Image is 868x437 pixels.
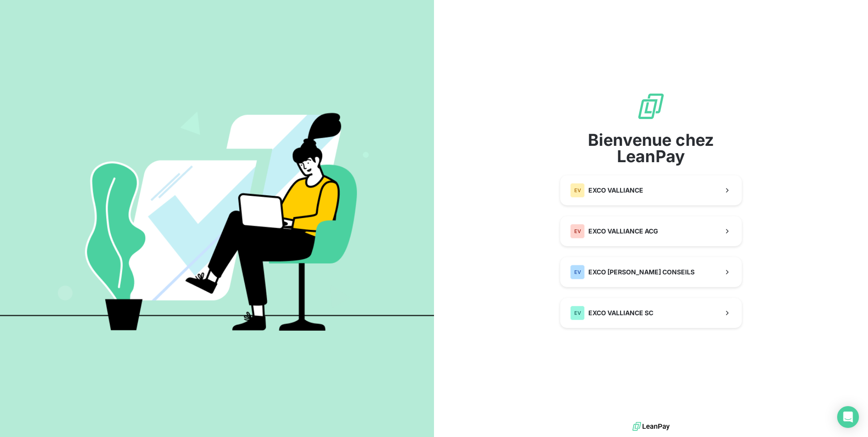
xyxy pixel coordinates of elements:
button: EVEXCO VALLIANCE [560,175,742,205]
span: EXCO VALLIANCE SC [588,308,653,318]
div: EV [570,183,585,198]
div: EV [570,224,585,238]
span: EXCO VALLIANCE [588,186,643,195]
span: EXCO [PERSON_NAME] CONSEILS [588,268,695,277]
button: EVEXCO [PERSON_NAME] CONSEILS [560,257,742,287]
button: EVEXCO VALLIANCE SC [560,298,742,328]
span: Bienvenue chez LeanPay [560,132,742,164]
div: EV [570,306,585,320]
img: logo sigle [636,92,666,121]
button: EVEXCO VALLIANCE ACG [560,216,742,246]
div: Open Intercom Messenger [837,406,859,428]
div: EV [570,265,585,279]
img: logo [632,420,670,433]
span: EXCO VALLIANCE ACG [588,227,658,236]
